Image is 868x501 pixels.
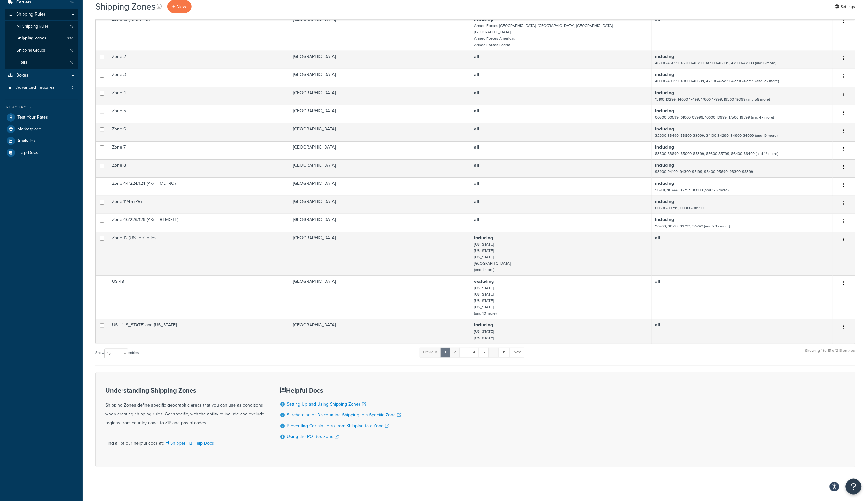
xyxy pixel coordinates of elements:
[474,248,494,254] small: [US_STATE]
[5,9,78,20] a: Shipping Rules
[17,138,35,144] span: Analytics
[474,234,493,241] b: including
[441,348,450,357] a: 1
[105,387,264,394] h3: Understanding Shipping Zones
[474,310,497,316] small: (and 10 more)
[474,304,494,310] small: [US_STATE]
[289,105,470,123] td: [GEOGRAPHIC_DATA]
[5,112,78,123] a: Test Your Rates
[655,223,730,229] small: 96703, 96718, 96729, 96743 (and 285 more)
[655,216,674,223] b: including
[16,85,55,90] span: Advanced Features
[289,232,470,275] td: [GEOGRAPHIC_DATA]
[289,123,470,141] td: [GEOGRAPHIC_DATA]
[17,150,38,156] span: Help Docs
[474,241,494,247] small: [US_STATE]
[5,21,78,32] a: All Shipping Rules 18
[655,234,661,241] b: all
[5,45,78,56] a: Shipping Groups 10
[108,13,289,51] td: Zone 13 (APO/FPO)
[16,12,46,17] span: Shipping Rules
[108,319,289,344] td: US - [US_STATE] and [US_STATE]
[655,108,674,114] b: including
[287,422,389,429] a: Preventing Certain Items from Shipping to a Zone
[846,479,862,495] button: Open Resource Center
[289,69,470,87] td: [GEOGRAPHIC_DATA]
[474,53,479,60] b: all
[474,329,494,334] small: [US_STATE]
[287,401,366,407] a: Setting Up and Using Shipping Zones
[474,162,479,169] b: all
[108,123,289,141] td: Zone 6
[287,433,339,440] a: Using the PO Box Zone
[289,87,470,105] td: [GEOGRAPHIC_DATA]
[474,267,494,273] small: (and 1 more)
[450,348,460,357] a: 2
[104,349,128,358] select: Showentries
[70,48,73,53] span: 10
[17,24,49,29] span: All Shipping Rules
[835,2,855,11] a: Settings
[474,144,479,150] b: all
[108,232,289,275] td: Zone 12 (US Territories)
[5,105,78,110] div: Resources
[479,348,489,357] a: 5
[474,322,493,328] b: including
[108,141,289,159] td: Zone 7
[108,214,289,232] td: Zone 46/226/126 (AK/HI REMOTE)
[95,349,139,358] label: Show entries
[474,42,510,48] small: Armed Forces Pacific
[5,32,78,44] li: Shipping Zones
[289,177,470,196] td: [GEOGRAPHIC_DATA]
[5,57,78,68] li: Filters
[172,3,186,10] span: + New
[289,196,470,214] td: [GEOGRAPHIC_DATA]
[474,23,614,35] small: Armed Forces [GEOGRAPHIC_DATA], [GEOGRAPHIC_DATA], [GEOGRAPHIC_DATA], [GEOGRAPHIC_DATA]
[474,180,479,187] b: all
[289,159,470,177] td: [GEOGRAPHIC_DATA]
[499,348,510,357] a: 15
[105,434,264,448] div: Find all of our helpful docs at:
[105,387,264,428] div: Shipping Zones define specific geographic areas that you can use as conditions when creating ship...
[5,9,78,69] li: Shipping Rules
[655,60,777,66] small: 46000-46099, 46200-46799, 46900-46999, 47900-47999 (and 6 more)
[655,162,674,169] b: including
[108,196,289,214] td: Zone 11/45 (PR)
[72,85,74,90] span: 3
[655,278,661,285] b: all
[655,115,774,120] small: 00500-00599, 01000-08999, 10000-13999, 17500-19599 (and 47 more)
[289,51,470,69] td: [GEOGRAPHIC_DATA]
[70,60,73,65] span: 10
[655,198,674,205] b: including
[289,13,470,51] td: [GEOGRAPHIC_DATA]
[655,96,770,102] small: 13100-13299, 14000-17499, 17600-17999, 19300-19399 (and 58 more)
[67,36,73,41] span: 216
[474,285,494,291] small: [US_STATE]
[16,73,29,78] span: Boxes
[5,82,78,94] li: Advanced Features
[5,147,78,158] a: Help Docs
[474,291,494,297] small: [US_STATE]
[17,60,27,65] span: Filters
[655,78,779,84] small: 40000-40299, 40600-40699, 42300-42499, 42700-42799 (and 26 more)
[474,254,494,260] small: [US_STATE]
[108,69,289,87] td: Zone 3
[655,322,661,328] b: all
[5,21,78,32] li: All Shipping Rules
[655,187,729,193] small: 96701, 96744, 96797, 96809 (and 126 more)
[474,216,479,223] b: all
[5,70,78,81] a: Boxes
[474,261,511,266] small: [GEOGRAPHIC_DATA]
[289,214,470,232] td: [GEOGRAPHIC_DATA]
[474,36,515,41] small: Armed Forces Americas
[474,298,494,303] small: [US_STATE]
[17,36,46,41] span: Shipping Zones
[5,57,78,68] a: Filters 10
[655,205,704,211] small: 00600-00799, 00900-00999
[280,387,401,394] h3: Helpful Docs
[5,123,78,135] a: Marketplace
[5,135,78,147] a: Analytics
[474,198,479,205] b: all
